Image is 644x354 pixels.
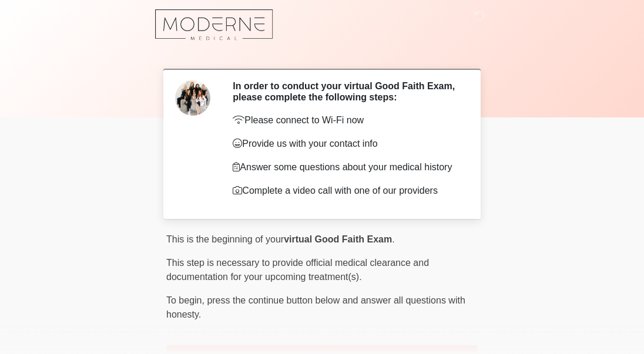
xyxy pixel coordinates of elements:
[166,295,465,319] span: press the continue button below and answer all questions with honesty.
[157,42,487,64] h1: ‎ ‎ ‎
[233,137,460,151] p: Provide us with your contact info
[175,80,210,116] img: Agent Avatar
[392,234,394,244] span: .
[233,113,460,127] p: Please connect to Wi-Fi now
[166,258,429,282] span: This step is necessary to provide official medical clearance and documentation for your upcoming ...
[284,234,392,244] strong: virtual Good Faith Exam
[166,234,284,244] span: This is the beginning of your
[155,9,274,41] img: Moderne Medical Aesthetics Logo
[233,184,460,198] p: Complete a video call with one of our providers
[233,80,460,103] h2: In order to conduct your virtual Good Faith Exam, please complete the following steps:
[166,295,207,305] span: To begin,
[233,160,460,174] p: Answer some questions about your medical history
